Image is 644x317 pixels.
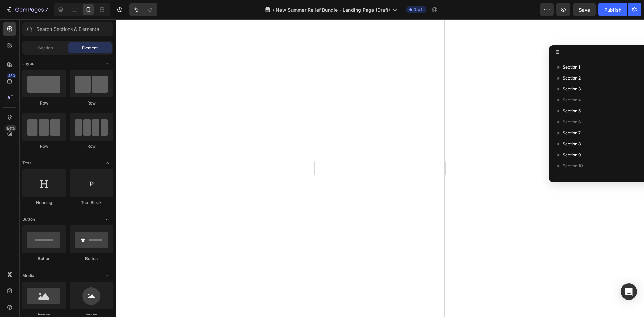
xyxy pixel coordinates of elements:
[22,143,66,149] div: Row
[5,125,16,131] div: Beta
[563,162,583,169] span: Section 10
[598,3,627,16] button: Publish
[129,3,157,16] div: Undo/Redo
[45,5,48,14] p: 7
[38,45,53,51] span: Section
[102,270,113,281] span: Toggle open
[102,158,113,169] span: Toggle open
[573,3,596,16] button: Save
[7,73,16,78] div: 450
[604,6,621,13] div: Publish
[563,130,581,136] span: Section 7
[22,100,66,106] div: Row
[3,3,51,16] button: 7
[579,7,590,13] span: Save
[102,214,113,225] span: Toggle open
[276,6,390,13] span: New Summer Relief Bundle - Landing Page (Draft)
[563,108,581,114] span: Section 5
[563,97,581,103] span: Section 4
[22,22,113,36] input: Search Sections & Elements
[315,19,444,317] iframe: Design area
[563,119,581,125] span: Section 6
[82,45,98,51] span: Element
[413,7,424,13] span: Draft
[22,216,35,222] span: Button
[70,256,113,262] div: Button
[70,143,113,149] div: Row
[563,151,581,158] span: Section 9
[22,61,36,67] span: Layout
[22,272,34,279] span: Media
[70,100,113,106] div: Row
[563,64,580,71] span: Section 1
[102,58,113,69] span: Toggle open
[70,199,113,206] div: Text Block
[621,283,637,300] div: Open Intercom Messenger
[22,199,66,206] div: Heading
[563,86,581,93] span: Section 3
[563,141,581,147] span: Section 8
[22,160,31,166] span: Text
[563,173,582,180] span: Section 11
[563,75,581,82] span: Section 2
[22,256,66,262] div: Button
[273,6,274,13] span: /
